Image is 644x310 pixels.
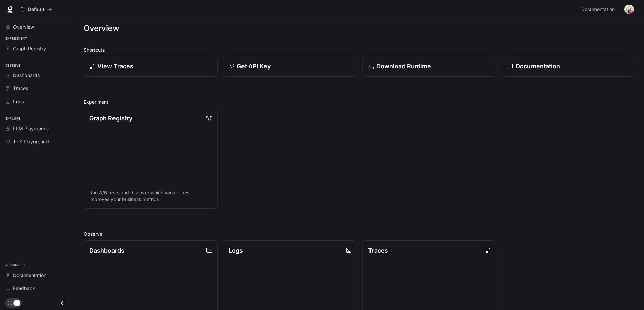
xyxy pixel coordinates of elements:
p: Get API Key [237,62,271,71]
button: All workspaces [18,3,55,16]
a: Overview [3,21,72,33]
span: LLM Playground [13,125,50,132]
p: Run A/B tests and discover which variant best improves your business metrics [89,189,212,203]
a: Graph Registry [3,43,72,54]
span: Logs [13,98,24,105]
button: User avatar [622,3,636,16]
a: Documentation [3,269,72,281]
a: Dashboards [3,69,72,81]
span: TTS Playground [13,138,49,145]
h1: Overview [84,22,119,35]
p: Download Runtime [376,62,431,71]
p: Logs [229,246,243,255]
p: Graph Registry [89,114,132,123]
a: Traces [3,82,72,94]
a: Feedback [3,282,72,294]
span: Traces [13,85,28,92]
span: Feedback [13,285,35,292]
span: Documentation [581,5,615,14]
p: Default [28,7,44,12]
span: Graph Registry [13,45,46,52]
button: Get API Key [223,56,357,77]
a: Download Runtime [362,56,496,77]
a: Graph RegistryRun A/B tests and discover which variant best improves your business metrics [84,108,218,209]
h2: Observe [84,230,636,237]
a: Documentation [579,3,620,16]
h2: Experiment [84,98,636,105]
p: Traces [368,246,388,255]
span: Documentation [13,272,46,279]
img: User avatar [624,5,634,14]
h2: Shortcuts [84,46,636,53]
button: Close drawer [55,296,70,310]
p: Dashboards [89,246,124,255]
p: View Traces [97,62,133,71]
a: Logs [3,95,72,107]
span: Dashboards [13,72,40,79]
a: TTS Playground [3,136,72,147]
span: Overview [13,23,34,30]
a: LLM Playground [3,122,72,134]
a: Documentation [502,56,636,77]
p: Documentation [516,62,560,71]
a: View Traces [84,56,218,77]
span: Dark mode toggle [13,299,20,306]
